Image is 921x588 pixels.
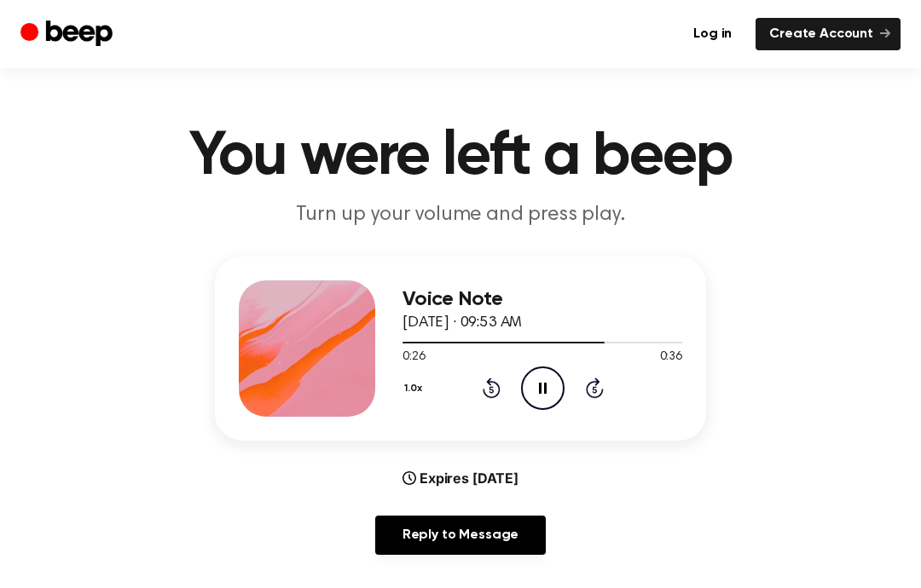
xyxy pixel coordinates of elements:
h1: You were left a beep [24,126,897,187]
button: 1.0x [403,374,429,403]
span: [DATE] · 09:53 AM [403,315,522,331]
a: Reply to Message [375,516,546,555]
h3: Voice Note [403,288,682,311]
a: Beep [20,18,117,51]
span: 0:36 [660,349,682,366]
span: 0:26 [403,349,425,366]
div: Expires [DATE] [403,468,518,488]
a: Create Account [756,18,901,50]
p: Turn up your volume and press play. [133,201,788,229]
a: Log in [680,18,745,50]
